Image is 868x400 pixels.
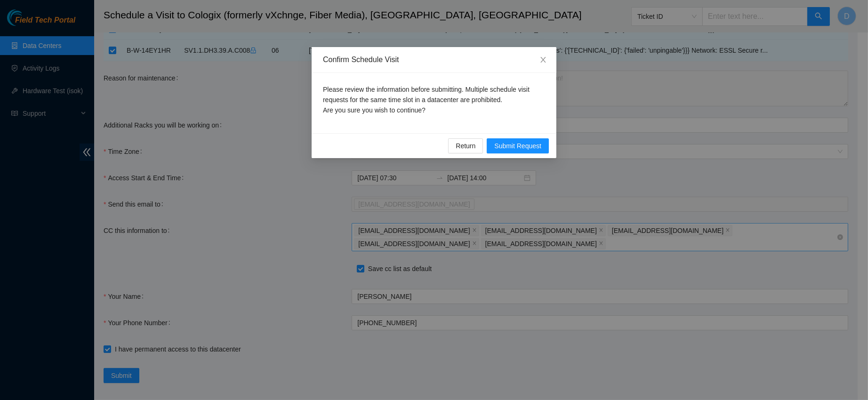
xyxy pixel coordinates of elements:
span: Submit Request [494,141,541,151]
button: Submit Request [487,138,549,153]
span: close [539,56,547,64]
span: Return [456,141,475,151]
button: Return [448,138,483,153]
button: Close [530,47,556,73]
p: Please review the information before submitting. Multiple schedule visit requests for the same ti... [323,84,545,115]
div: Confirm Schedule Visit [323,55,545,65]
